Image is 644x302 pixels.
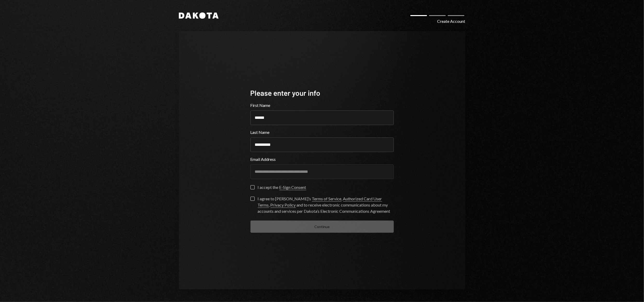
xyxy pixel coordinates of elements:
button: I accept the E-Sign Consent [250,185,255,189]
label: Email Address [250,156,394,162]
a: Privacy Policy [270,202,296,208]
div: I accept the [258,184,306,190]
div: Please enter your info [250,88,394,98]
label: Last Name [250,129,394,135]
a: E-Sign Consent [279,185,306,190]
label: First Name [250,102,394,108]
a: Authorized Card User Terms [258,196,382,208]
a: Terms of Service [312,196,342,202]
div: Create Account [437,18,465,24]
button: I agree to [PERSON_NAME]’s Terms of Service, Authorized Card User Terms, Privacy Policy and to re... [250,197,255,201]
div: I agree to [PERSON_NAME]’s , , and to receive electronic communications about my accounts and ser... [258,196,394,214]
